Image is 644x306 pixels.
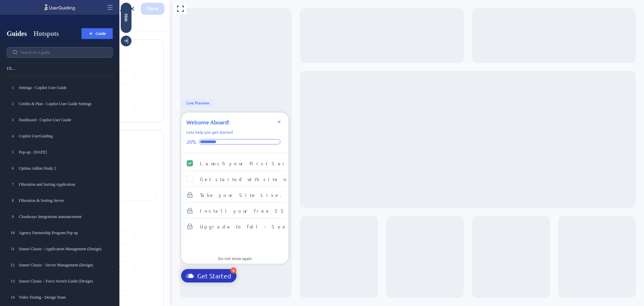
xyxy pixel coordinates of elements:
div: Upgrade to full - See Benefits. [28,222,157,230]
button: Hotspots [34,29,59,38]
div: 12 [9,262,16,268]
div: Checklist items [9,153,117,251]
div: 2 [9,100,16,107]
div: 4 [9,133,16,139]
div: Cloudways Integrations announcement [19,214,111,219]
div: Sunset Classic - Server Management (Design) [19,262,111,268]
div: 8 [9,197,16,204]
div: Open Get Started checklist, remaining modules: 4 [9,269,65,282]
div: 20% [15,139,24,145]
div: 13 [9,278,16,285]
div: Pop-up - [DATE] [19,149,111,155]
div: Sunset Classic - Force Switch Guide (Design) [19,278,111,284]
div: 1 [9,84,16,91]
div: Filteration & Sorting Server [19,198,111,203]
div: Checklist progress: 20% [15,139,111,145]
div: 11 [9,246,16,252]
div: Take your Site Live. is locked. Complete items in order. [12,187,114,203]
div: Close Checklist [103,118,111,126]
div: Video Testing - Design Team [19,295,111,300]
button: Filter [7,63,16,74]
div: Launch your First Server & App. is complete. [12,156,114,171]
div: 6 [9,165,16,172]
div: 10 [9,229,16,236]
div: Credits & Plan - Copilot User Guide Settings [19,101,111,106]
div: Do not show again [46,256,80,261]
img: launcher-image-alternative-text [13,271,23,280]
div: 14 [9,294,16,301]
div: Welcome Aboard! [15,118,57,126]
div: Get Started [25,272,59,280]
div: Agency Partnership Program Pop up [19,230,111,235]
div: Copilot UserGuiding [19,133,111,139]
div: Install your free SSL Certificate. [28,207,176,215]
button: Guides [7,29,27,38]
div: 9 [9,213,16,220]
span: Guide [96,31,106,36]
span: Filter [7,66,16,71]
div: Install your free SSL Certificate. is locked. Complete items in order. [12,203,114,218]
div: Launch your First Server & App. [28,159,165,167]
span: Live Preview [15,100,38,106]
div: 7 [9,181,16,188]
div: Lets help you get started [15,129,61,135]
div: 3 [9,117,16,123]
button: Save [141,3,164,15]
div: Get started with site migration. [28,175,156,183]
input: Search for a guide [20,50,107,55]
div: 4 [59,267,65,273]
span: Save [147,5,158,13]
div: 5 [9,149,16,156]
div: Sunset Classic - Application Management (Design) [19,246,111,252]
div: Settings - Copilot User Guide [19,85,111,90]
div: Get started with site migration. is incomplete. [12,172,114,187]
div: Dashboard - Copilot User Guide [19,117,111,123]
div: Upgrade to full - See Benefits. is locked. Complete items in order. [12,219,114,234]
div: Take your Site Live. [28,191,114,199]
div: Uptime Addon Study 2 [19,166,111,171]
div: Checklist Container [9,113,117,264]
div: Filteration and Sorting Application [19,182,111,187]
button: Guide [82,28,113,39]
